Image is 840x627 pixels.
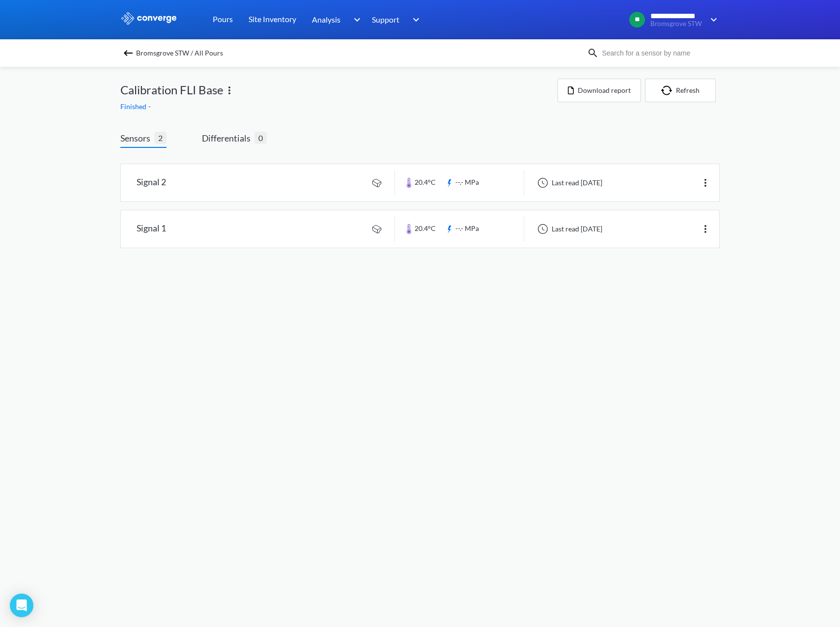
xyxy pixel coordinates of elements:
[120,131,154,145] span: Sensors
[148,102,153,111] span: -
[568,86,574,94] img: icon-file.svg
[650,20,704,28] span: Bromsgrove STW
[202,131,254,145] span: Differentials
[312,13,340,26] span: Analysis
[254,132,267,144] span: 0
[645,79,716,102] button: Refresh
[372,13,399,26] span: Support
[122,47,134,59] img: backspace.svg
[136,46,223,60] span: Bromsgrove STW / All Pours
[347,14,363,26] img: downArrow.svg
[224,85,235,96] img: more.svg
[704,14,720,26] img: downArrow.svg
[700,177,711,189] img: more.svg
[120,12,177,25] img: logo_ewhite.svg
[700,223,711,235] img: more.svg
[120,81,224,99] span: Calibration FLI Base
[154,132,167,144] span: 2
[587,47,599,59] img: icon-search.svg
[10,594,33,617] div: Open Intercom Messenger
[406,14,422,26] img: downArrow.svg
[558,79,641,102] button: Download report
[661,85,676,95] img: icon-refresh.svg
[120,102,148,111] span: Finished
[599,48,718,58] input: Search for a sensor by name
